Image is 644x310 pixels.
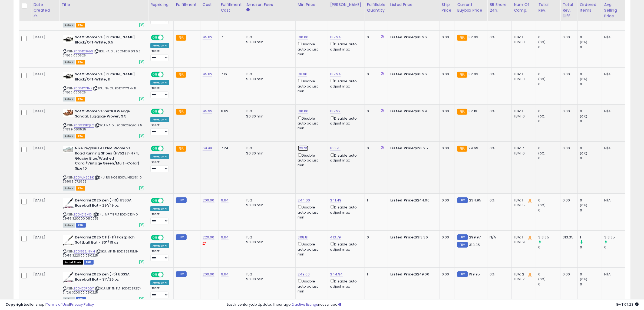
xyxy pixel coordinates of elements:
span: ON [151,272,158,277]
div: 0 [367,72,384,77]
a: B0D98ZJNMH [74,249,95,254]
div: Disable auto adjust max [330,78,361,89]
div: 0 [580,82,602,87]
div: 15% [246,35,291,40]
a: 69.99 [203,146,212,151]
div: 0 [580,245,602,250]
div: [PERSON_NAME] [330,2,362,8]
div: Preset: [150,123,169,136]
span: OFF [163,272,171,277]
span: | SKU: RN NOS B0DVJH829K 10 36999 072925 [63,175,142,183]
div: [DATE] [33,109,55,114]
small: FBA [457,72,467,78]
span: ON [151,235,158,240]
img: 31rhodO3F1L._SL40_.jpg [63,72,74,80]
div: 0 [538,72,560,77]
a: B0DVJH829K [74,175,94,180]
a: 137.94 [330,72,341,77]
small: FBA [176,72,186,78]
div: 0.00 [442,272,451,277]
div: N/A [604,272,622,277]
span: FBM [84,260,94,265]
small: (0%) [580,114,587,119]
a: Privacy Policy [70,302,94,307]
span: All listings currently available for purchase on Amazon [63,134,75,139]
b: Listed Price: [390,146,415,151]
div: Disable auto adjust max [330,115,361,126]
b: DeMarini 2025 CF (-11) Fastpitch Softball Bat - 30"/19 oz [75,235,141,246]
div: 0 [538,109,560,114]
a: 220.00 [203,235,214,240]
div: FBA: 1 [514,109,532,114]
small: FBA [457,146,467,152]
img: 31rhodO3F1L._SL40_.jpg [63,35,74,43]
span: 313.35 [469,242,480,247]
a: B0D4C3R2QY [74,286,94,291]
span: FBA [76,97,85,102]
small: (0%) [538,114,546,119]
span: OFF [163,235,171,240]
div: [DATE] [33,235,55,240]
a: 9.64 [221,235,229,240]
div: 6% [490,198,507,203]
div: $0.30 min [246,203,291,208]
div: FBA: 2 [514,272,532,277]
a: 166.75 [330,146,341,151]
span: | SKU: NA DIL B0DT4XNFGN 6.5 34562 080525 [63,49,141,57]
div: 7 [221,35,240,40]
div: 0.00 [563,146,573,151]
div: 0 [580,35,602,40]
div: FBA: 1 [514,72,532,77]
img: 41LBssJ9HFL._SL40_.jpg [63,109,74,117]
div: Total Rev. [538,2,558,13]
div: Amazon AI [150,154,169,159]
div: $101.96 [390,72,435,77]
div: 0 [580,156,602,161]
div: N/A [490,235,507,240]
small: (0%) [580,203,587,207]
img: 414t8FT6SML._SL40_.jpg [63,146,74,153]
div: 0 [580,146,602,151]
div: 0 [538,82,560,87]
div: Amazon AI [150,43,169,48]
a: 244.00 [298,198,310,203]
b: Nike Pegasus 41 PRM Women's Road Running Shoes (HV5227-474, Glacier Blue/Washed Coral/Vintage Gre... [75,146,141,172]
div: 0.00 [442,72,451,77]
a: 45.62 [203,35,213,40]
span: OFF [163,109,171,114]
span: OFF [163,72,171,77]
div: Disable auto adjust min [298,241,324,257]
div: $244.00 [390,198,435,203]
div: 0 [538,45,560,50]
span: ON [151,146,158,151]
div: FBA: 7 [514,146,532,151]
div: 15% [246,109,291,114]
div: 0.00 [563,198,573,203]
div: 0 [580,119,602,124]
div: 0 [538,198,560,203]
span: 2025-08-18 07:23 GMT [616,302,639,307]
a: 413.79 [330,235,341,240]
div: Repricing [150,2,171,8]
small: (0%) [580,151,587,156]
b: Sofft Women's [PERSON_NAME], Black/Off-White, 6.5 [75,35,141,46]
a: 200.00 [203,272,214,277]
div: 0 [580,72,602,77]
span: | SKU: NA DIL B0DT4YYTHK 11 34562 080525 [63,86,136,94]
div: 1 [580,235,602,240]
div: $0.30 min [246,40,291,45]
div: $0.30 min [246,240,291,245]
span: | SKU: MF TN FLT B0D4C1SMD1 29/19 320000 080225 [63,212,139,220]
div: 0 [580,45,602,50]
div: [DATE] [33,272,55,277]
div: 0% [490,272,507,277]
div: 15% [246,198,291,203]
a: 249.00 [298,272,310,277]
div: Min Price [298,2,326,8]
div: 15% [246,235,291,240]
div: Current Buybox Price [457,2,485,13]
div: Preset: [150,86,169,98]
div: 0 [538,272,560,277]
small: (0%) [580,40,587,44]
div: 15% [246,146,291,151]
